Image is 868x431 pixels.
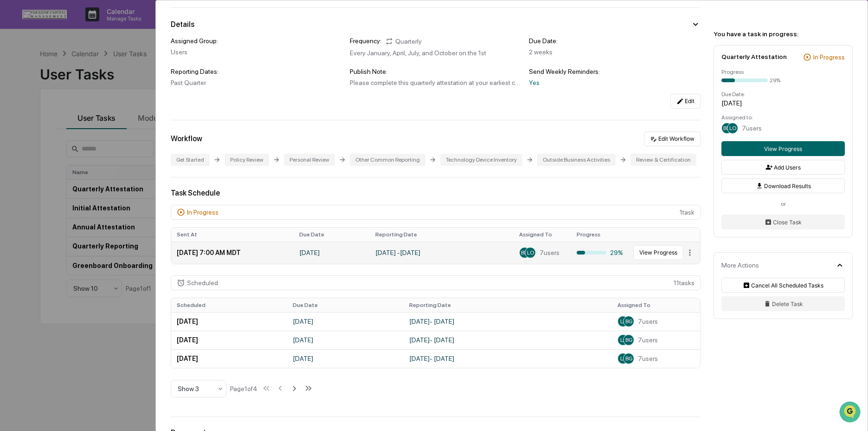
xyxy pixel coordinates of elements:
[187,279,218,287] div: Scheduled
[514,228,571,242] th: Assigned To
[633,245,683,260] button: View Progress
[721,69,845,75] div: Progress
[644,131,701,146] button: Edit Workflow
[721,261,759,269] div: More Actions
[838,400,863,425] iframe: Open customer support
[630,154,696,166] div: Review & Certification
[571,228,629,242] th: Progress
[171,228,294,242] th: Sent At
[620,337,626,343] span: LR
[721,178,845,193] button: Download Results
[404,312,612,331] td: [DATE] - [DATE]
[171,134,202,143] div: Workflow
[225,154,269,166] div: Policy Review
[32,80,117,88] div: We're available if you need us!
[529,68,701,75] div: Send Weekly Reminders:
[521,249,529,256] span: BM
[287,298,404,312] th: Due Date
[721,215,845,229] button: Close Task
[230,385,257,392] div: Page 1 of 4
[9,20,169,34] p: How can we help?
[625,355,632,362] span: BG
[625,337,632,343] span: BG
[19,117,60,126] span: Preclearance
[350,37,381,46] div: Frequency:
[294,228,370,242] th: Due Date
[171,349,288,368] td: [DATE]
[638,355,658,362] span: 7 users
[171,312,288,331] td: [DATE]
[32,71,152,80] div: Start new chat
[721,201,845,207] div: or
[625,318,632,325] span: BG
[287,331,404,349] td: [DATE]
[171,79,342,86] div: Past Quarter
[9,118,17,125] div: 🖐️
[577,249,623,256] div: 29%
[9,136,17,143] div: 🔎
[171,331,288,349] td: [DATE]
[158,74,169,85] button: Start new chat
[529,37,701,45] div: Due Date:
[721,91,845,98] div: Due Date:
[721,99,845,107] div: [DATE]
[404,331,612,349] td: [DATE] - [DATE]
[537,154,616,166] div: Outside Business Activities
[813,53,845,61] div: In Progress
[64,113,119,130] a: 🗄️Attestations
[171,37,342,45] div: Assigned Group:
[670,94,701,109] button: Edit
[350,49,521,57] div: Every January, April, July, and October on the 1st
[6,113,64,130] a: 🖐️Preclearance
[529,79,701,86] div: Yes
[171,275,701,290] div: 11 task s
[721,278,845,293] button: Cancel All Scheduled Tasks
[721,160,845,175] button: Add Users
[77,117,115,126] span: Attestations
[287,349,404,368] td: [DATE]
[620,355,626,362] span: LR
[404,349,612,368] td: [DATE] - [DATE]
[770,77,780,84] div: 29%
[350,68,521,75] div: Publish Note:
[19,135,58,144] span: Data Lookup
[287,312,404,331] td: [DATE]
[92,157,112,164] span: Pylon
[171,48,342,56] div: Users
[638,318,658,325] span: 7 users
[527,249,534,256] span: LO
[171,298,288,312] th: Scheduled
[370,228,514,242] th: Reporting Date
[723,125,731,131] span: BM
[385,37,422,46] div: Quarterly
[171,242,294,264] td: [DATE] 7:00 AM MDT
[721,296,845,311] button: Delete Task
[529,48,701,56] div: 2 weeks
[65,157,112,164] a: Powered byPylon
[440,154,522,166] div: Technology Device Inventory
[404,298,612,312] th: Reporting Date
[171,68,342,75] div: Reporting Dates:
[742,124,762,132] span: 7 users
[721,114,845,121] div: Assigned to:
[6,131,62,148] a: 🔎Data Lookup
[171,205,701,220] div: 1 task
[284,154,335,166] div: Personal Review
[370,242,514,264] td: [DATE] - [DATE]
[9,71,26,88] img: 1746055101610-c473b297-6a78-478c-a979-82029cc54cd1
[729,125,736,131] span: LO
[350,79,521,86] div: Please complete this quarterly attestation at your earliest conveniance.
[721,53,787,60] div: Quarterly Attestation
[350,154,425,166] div: Other Common Reporting
[714,30,853,38] div: You have a task in progress:
[171,154,210,166] div: Get Started
[171,189,701,197] div: Task Schedule
[721,141,845,156] button: View Progress
[612,298,700,312] th: Assigned To
[620,318,626,325] span: LR
[187,209,219,216] div: In Progress
[294,242,370,264] td: [DATE]
[171,20,194,29] div: Details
